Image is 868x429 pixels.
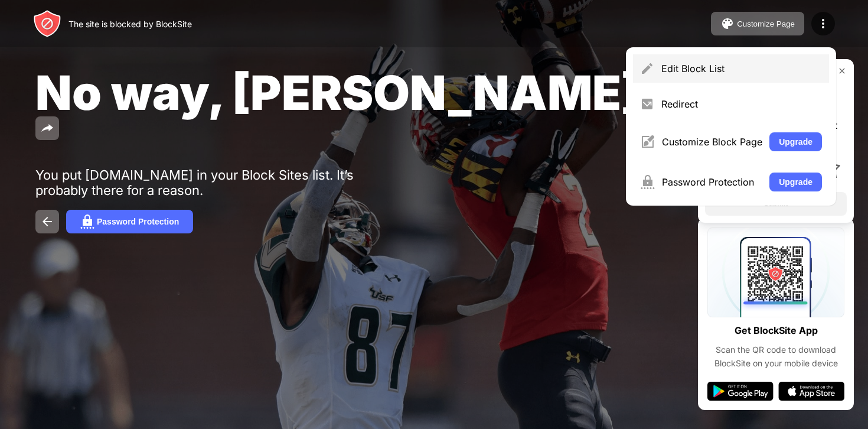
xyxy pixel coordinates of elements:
button: Customize Page [711,12,804,35]
div: Customize Block Page [662,136,762,148]
button: Upgrade [769,173,822,191]
img: menu-pencil.svg [640,61,654,76]
div: Get BlockSite App [735,322,818,339]
div: Scan the QR code to download BlockSite on your mobile device [707,343,844,370]
div: Redirect [661,98,822,110]
img: password.svg [80,214,94,229]
img: menu-icon.svg [816,17,830,31]
button: Password Protection [66,210,193,233]
div: Customize Page [737,19,795,28]
div: Password Protection [662,176,762,188]
img: share.svg [40,121,54,135]
img: app-store.svg [778,382,844,401]
img: menu-redirect.svg [640,97,654,111]
div: You put [DOMAIN_NAME] in your Block Sites list. It’s probably there for a reason. [35,167,400,198]
span: No way, [PERSON_NAME]. [35,64,657,121]
img: menu-password.svg [640,175,655,189]
img: back.svg [40,214,54,229]
button: Upgrade [769,132,822,151]
img: google-play.svg [707,382,774,401]
div: The site is blocked by BlockSite [68,19,192,29]
div: Edit Block List [661,63,822,74]
img: header-logo.svg [33,9,61,38]
img: menu-customize.svg [640,135,655,149]
img: pallet.svg [720,17,735,31]
img: rate-us-close.svg [837,66,847,76]
div: Password Protection [97,217,179,226]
